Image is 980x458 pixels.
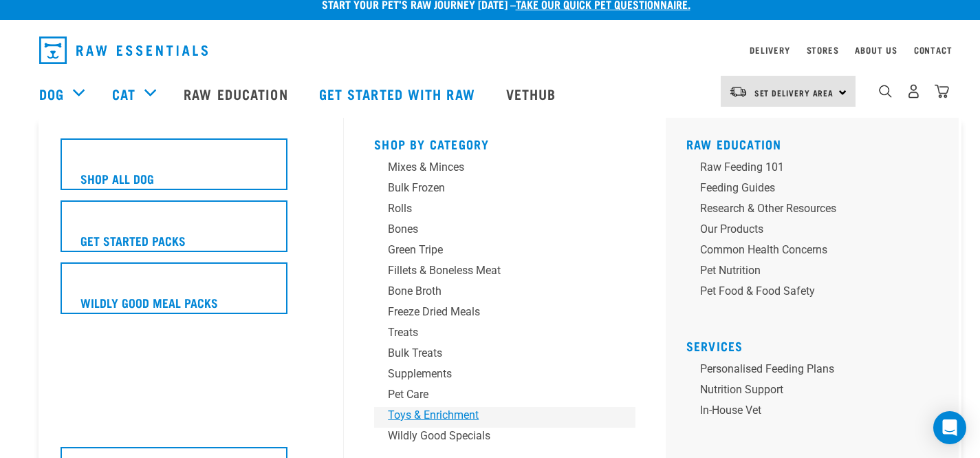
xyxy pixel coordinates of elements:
[170,66,305,121] a: Raw Education
[374,304,635,324] a: Freeze Dried Meals
[61,138,322,200] a: Shop All Dog
[754,90,834,95] span: Set Delivery Area
[686,180,948,200] a: Feeding Guides
[700,221,915,238] div: Our Products
[374,366,635,386] a: Supplements
[388,159,602,176] div: Mixes & Minces
[388,180,602,196] div: Bulk Frozen
[388,345,602,362] div: Bulk Treats
[374,180,635,200] a: Bulk Frozen
[388,221,602,238] div: Bones
[388,366,602,382] div: Supplements
[807,48,839,52] a: Stores
[700,200,915,217] div: Research & Other Resources
[700,262,915,279] div: Pet Nutrition
[80,231,186,249] h5: Get Started Packs
[686,200,948,221] a: Research & Other Resources
[374,345,635,366] a: Bulk Treats
[914,48,952,52] a: Contact
[374,137,635,148] h5: Shop By Category
[855,48,897,52] a: About Us
[686,382,948,402] a: Nutrition Support
[516,1,690,7] a: take our quick pet questionnaire.
[388,262,602,279] div: Fillets & Boneless Meat
[388,428,602,444] div: Wildly Good Specials
[39,37,208,64] img: Raw Essentials Logo
[374,407,635,428] a: Toys & Enrichment
[492,66,574,121] a: Vethub
[750,48,790,52] a: Delivery
[686,361,948,382] a: Personalised Feeding Plans
[112,83,135,104] a: Cat
[388,283,602,300] div: Bone Broth
[374,428,635,448] a: Wildly Good Specials
[700,283,915,300] div: Pet Food & Food Safety
[700,159,915,176] div: Raw Feeding 101
[39,83,64,104] a: Dog
[374,242,635,262] a: Green Tripe
[388,200,602,217] div: Rolls
[933,411,966,444] div: Open Intercom Messenger
[61,200,322,262] a: Get Started Packs
[374,262,635,283] a: Fillets & Boneless Meat
[388,386,602,403] div: Pet Care
[686,262,948,283] a: Pet Nutrition
[80,293,218,311] h5: Wildly Good Meal Packs
[374,200,635,221] a: Rolls
[28,31,952,70] nav: dropdown navigation
[374,386,635,407] a: Pet Care
[374,283,635,304] a: Bone Broth
[686,339,948,350] h5: Services
[388,304,602,320] div: Freeze Dried Meals
[388,242,602,258] div: Green Tripe
[686,283,948,304] a: Pet Food & Food Safety
[388,324,602,341] div: Treats
[80,169,154,187] h5: Shop All Dog
[686,221,948,242] a: Our Products
[374,324,635,345] a: Treats
[686,402,948,423] a: In-house vet
[700,242,915,258] div: Common Health Concerns
[686,159,948,180] a: Raw Feeding 101
[729,85,748,98] img: van-moving.png
[61,262,322,324] a: Wildly Good Meal Packs
[305,66,492,121] a: Get started with Raw
[935,84,949,98] img: home-icon@2x.png
[906,84,921,98] img: user.png
[700,180,915,196] div: Feeding Guides
[879,85,892,98] img: home-icon-1@2x.png
[374,221,635,242] a: Bones
[388,407,602,424] div: Toys & Enrichment
[374,159,635,180] a: Mixes & Minces
[686,140,782,147] a: Raw Education
[686,242,948,262] a: Common Health Concerns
